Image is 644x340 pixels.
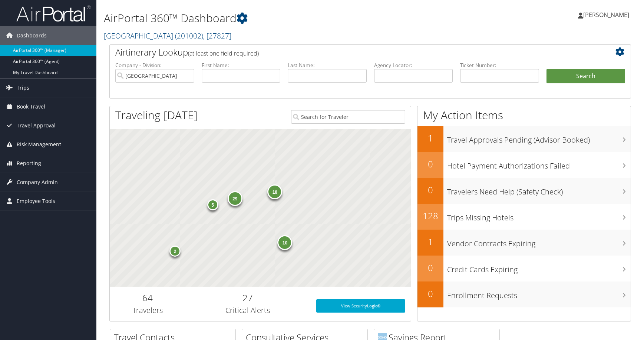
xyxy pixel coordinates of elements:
a: [GEOGRAPHIC_DATA] [104,31,231,41]
a: 0Credit Cards Expiring [417,256,631,281]
span: Company Admin [17,173,58,191]
label: Ticket Number: [460,61,539,69]
div: 5 [207,199,218,210]
a: [PERSON_NAME] [578,4,637,26]
span: Employee Tools [17,192,55,210]
label: Agency Locator: [374,61,453,69]
a: 0Enrollment Requests [417,281,631,307]
h3: Trips Missing Hotels [447,209,631,223]
button: Search [546,69,625,84]
a: 1Travel Approvals Pending (Advisor Booked) [417,126,631,152]
h2: 0 [417,287,443,300]
div: 10 [278,235,293,250]
h2: 0 [417,261,443,274]
a: 1Vendor Contracts Expiring [417,230,631,256]
h2: Airtinerary Lookup [115,46,582,59]
span: (at least one field required) [188,49,259,57]
h2: 64 [115,291,179,304]
h3: Enrollment Requests [447,287,631,301]
h3: Travelers Need Help (Safety Check) [447,183,631,197]
span: Dashboards [17,26,47,45]
label: First Name: [202,61,281,69]
h2: 128 [417,210,443,222]
span: Reporting [17,154,41,173]
span: Travel Approval [17,116,56,135]
h3: Credit Cards Expiring [447,261,631,275]
span: Risk Management [17,135,61,154]
a: 128Trips Missing Hotels [417,204,631,230]
h1: AirPortal 360™ Dashboard [104,10,459,26]
h2: 0 [417,184,443,196]
h3: Vendor Contracts Expiring [447,235,631,249]
div: 18 [268,184,283,199]
h2: 27 [191,291,305,304]
span: [PERSON_NAME] [583,11,629,19]
h3: Critical Alerts [191,305,305,316]
h3: Hotel Payment Authorizations Failed [447,157,631,171]
h3: Travel Approvals Pending (Advisor Booked) [447,131,631,145]
div: 29 [228,191,242,206]
span: Book Travel [17,97,45,116]
img: airportal-logo.png [16,5,90,22]
a: View SecurityLogic® [316,299,406,313]
a: 0Hotel Payment Authorizations Failed [417,152,631,178]
h1: My Action Items [417,107,631,123]
label: Last Name: [288,61,367,69]
h2: 1 [417,236,443,248]
span: Trips [17,79,29,97]
input: Search for Traveler [291,110,406,124]
a: 0Travelers Need Help (Safety Check) [417,178,631,204]
span: , [ 27827 ] [203,31,231,41]
h2: 1 [417,132,443,144]
div: 2 [169,245,181,256]
h3: Travelers [115,305,179,316]
h2: 0 [417,158,443,170]
h1: Traveling [DATE] [115,107,198,123]
label: Company - Division: [115,61,194,69]
span: ( 201002 ) [175,31,203,41]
